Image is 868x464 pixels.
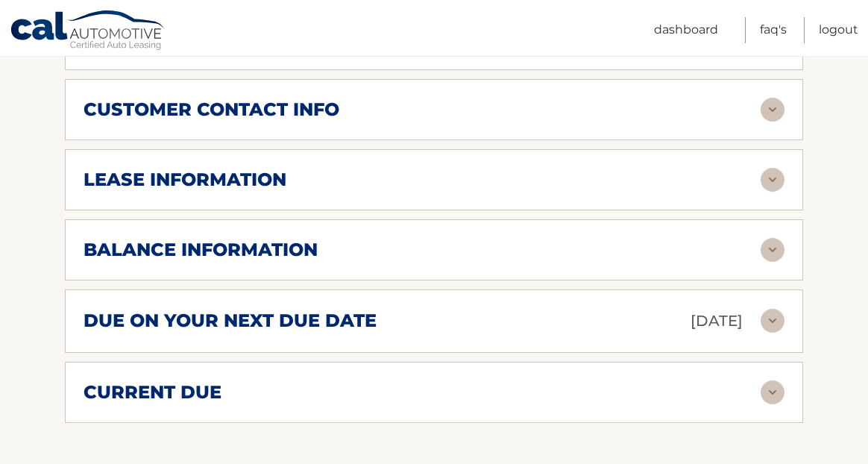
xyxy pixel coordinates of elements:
[761,309,784,333] img: accordion-rest.svg
[819,17,858,43] a: Logout
[84,239,318,261] h2: balance information
[691,308,743,334] p: [DATE]
[761,380,784,404] img: accordion-rest.svg
[10,10,166,53] a: Cal Automotive
[760,17,787,43] a: FAQ's
[654,17,718,43] a: Dashboard
[761,238,784,262] img: accordion-rest.svg
[84,310,377,332] h2: due on your next due date
[84,98,339,121] h2: customer contact info
[84,381,221,404] h2: current due
[761,168,784,192] img: accordion-rest.svg
[84,169,286,191] h2: lease information
[761,98,784,122] img: accordion-rest.svg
